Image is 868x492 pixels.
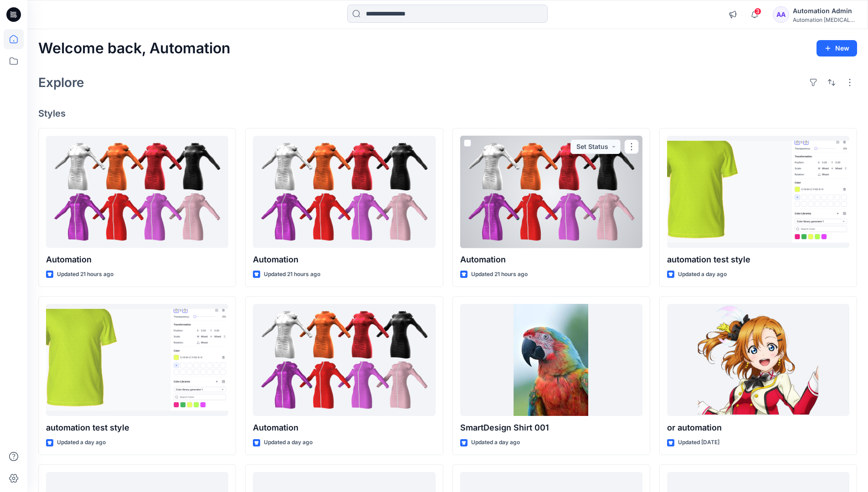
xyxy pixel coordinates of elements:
p: automation test style [46,421,228,434]
a: Automation [253,136,435,248]
p: Updated 21 hours ago [57,270,113,279]
p: Updated a day ago [678,270,727,279]
h4: Styles [38,108,857,119]
div: Automation [MEDICAL_DATA]... [793,16,857,23]
p: Updated 21 hours ago [264,270,320,279]
h2: Welcome back, Automation [38,40,231,57]
p: or automation [667,421,849,434]
p: automation test style [667,253,849,266]
button: New [817,40,857,56]
a: SmartDesign Shirt 001 [460,304,642,416]
a: Automation [253,304,435,416]
a: automation test style [46,304,228,416]
p: Updated a day ago [264,438,313,447]
a: Automation [460,136,642,248]
h2: Explore [38,75,84,90]
a: Automation [46,136,228,248]
p: Updated a day ago [471,438,520,447]
div: AA [773,6,789,23]
p: Updated a day ago [57,438,106,447]
span: 3 [754,8,761,15]
p: Updated 21 hours ago [471,270,528,279]
p: Automation [253,253,435,266]
p: Automation [46,253,228,266]
p: SmartDesign Shirt 001 [460,421,642,434]
a: automation test style [667,136,849,248]
p: Automation [253,421,435,434]
p: Updated [DATE] [678,438,719,447]
a: or automation [667,304,849,416]
div: Automation Admin [793,5,857,16]
p: Automation [460,253,642,266]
